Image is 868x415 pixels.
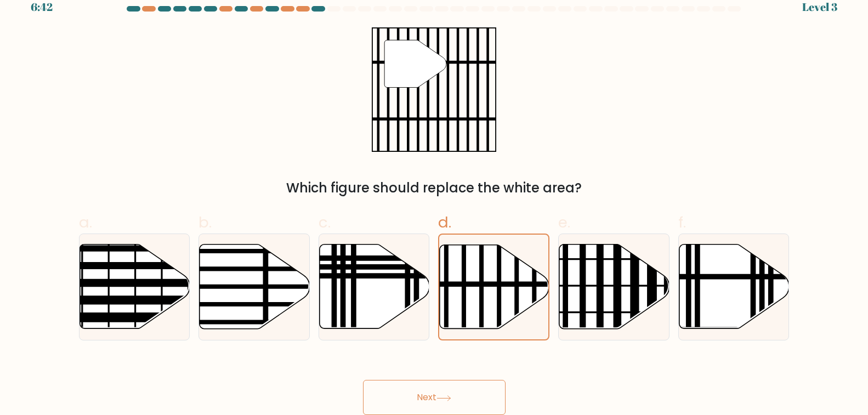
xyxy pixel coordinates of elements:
span: f. [678,212,686,233]
div: Which figure should replace the white area? [86,178,783,198]
button: Next [363,380,506,415]
span: d. [438,212,451,233]
span: a. [79,212,92,233]
span: c. [319,212,331,233]
g: " [384,40,446,87]
span: b. [198,212,212,233]
span: e. [558,212,570,233]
